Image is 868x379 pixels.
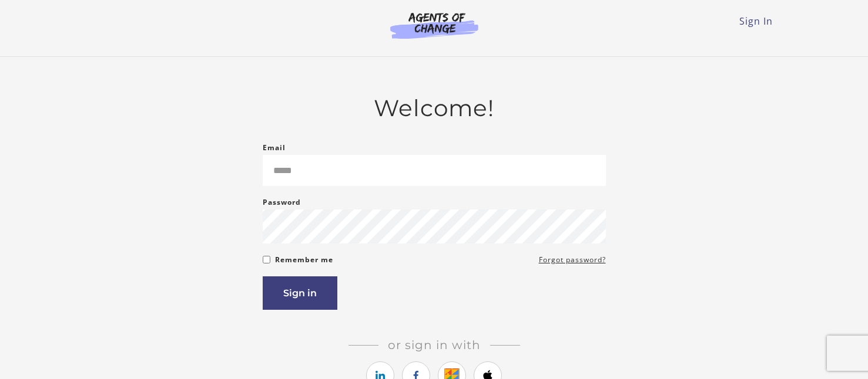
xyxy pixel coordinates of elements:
[263,276,337,310] button: Sign in
[378,338,490,352] span: Or sign in with
[378,12,491,39] img: Agents of Change Logo
[539,253,606,267] a: Forgot password?
[263,195,301,209] label: Password
[263,94,606,122] h2: Welcome!
[275,253,333,267] label: Remember me
[263,141,286,155] label: Email
[739,15,773,28] a: Sign In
